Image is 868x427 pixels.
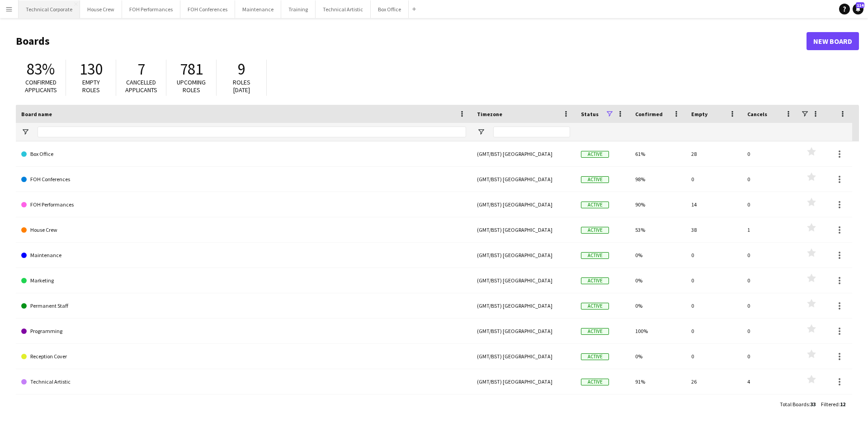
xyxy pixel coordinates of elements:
[686,243,742,267] div: 0
[25,78,57,94] span: Confirmed applicants
[630,394,686,419] div: 90%
[21,319,466,344] a: Programming
[686,141,742,166] div: 28
[686,217,742,242] div: 38
[581,151,609,158] span: Active
[581,303,609,310] span: Active
[581,252,609,259] span: Active
[742,394,798,419] div: 2
[21,217,466,243] a: House Crew
[477,128,485,136] button: Open Filter Menu
[742,344,798,369] div: 0
[472,394,576,419] div: (GMT/BST) [GEOGRAPHIC_DATA]
[16,34,807,48] h1: Boards
[137,59,145,79] span: 7
[630,141,686,166] div: 61%
[80,0,122,18] button: House Crew
[477,111,502,117] span: Timezone
[742,268,798,293] div: 0
[472,167,576,192] div: (GMT/BST) [GEOGRAPHIC_DATA]
[21,167,466,192] a: FOH Conferences
[21,344,466,369] a: Reception Cover
[686,192,742,217] div: 14
[472,369,576,394] div: (GMT/BST) [GEOGRAPHIC_DATA]
[742,217,798,242] div: 1
[807,32,859,50] a: New Board
[581,277,609,284] span: Active
[281,0,316,18] button: Training
[581,202,609,208] span: Active
[472,319,576,343] div: (GMT/BST) [GEOGRAPHIC_DATA]
[80,59,103,79] span: 130
[21,111,52,117] span: Board name
[27,59,55,79] span: 83%
[742,243,798,267] div: 0
[472,344,576,369] div: (GMT/BST) [GEOGRAPHIC_DATA]
[630,243,686,267] div: 0%
[125,78,157,94] span: Cancelled applicants
[581,328,609,335] span: Active
[691,111,708,117] span: Empty
[742,319,798,343] div: 0
[493,127,570,137] input: Timezone Filter Input
[21,293,466,319] a: Permanent Staff
[747,111,767,117] span: Cancels
[630,268,686,293] div: 0%
[856,2,864,8] span: 114
[630,369,686,394] div: 91%
[21,141,466,167] a: Box Office
[581,379,609,385] span: Active
[630,293,686,318] div: 0%
[316,0,371,18] button: Technical Artistic
[630,319,686,343] div: 100%
[821,401,839,408] span: Filtered
[235,0,281,18] button: Maintenance
[686,394,742,419] div: 24
[742,192,798,217] div: 0
[840,401,845,408] span: 12
[581,353,609,360] span: Active
[21,192,466,217] a: FOH Performances
[810,401,816,408] span: 33
[38,127,466,137] input: Board name Filter Input
[371,0,409,18] button: Box Office
[21,128,29,136] button: Open Filter Menu
[742,141,798,166] div: 0
[21,243,466,268] a: Maintenance
[472,243,576,267] div: (GMT/BST) [GEOGRAPHIC_DATA]
[686,344,742,369] div: 0
[472,293,576,318] div: (GMT/BST) [GEOGRAPHIC_DATA]
[472,268,576,293] div: (GMT/BST) [GEOGRAPHIC_DATA]
[581,176,609,183] span: Active
[780,401,809,408] span: Total Boards
[472,192,576,217] div: (GMT/BST) [GEOGRAPHIC_DATA]
[630,344,686,369] div: 0%
[821,395,845,413] div: :
[780,395,816,413] div: :
[472,141,576,166] div: (GMT/BST) [GEOGRAPHIC_DATA]
[233,78,250,94] span: Roles [DATE]
[686,319,742,343] div: 0
[630,192,686,217] div: 90%
[686,167,742,192] div: 0
[630,167,686,192] div: 98%
[19,0,80,18] button: Technical Corporate
[742,293,798,318] div: 0
[82,78,100,94] span: Empty roles
[742,369,798,394] div: 4
[635,111,663,117] span: Confirmed
[21,268,466,293] a: Marketing
[238,59,245,79] span: 9
[180,0,235,18] button: FOH Conferences
[853,4,863,14] a: 114
[581,227,609,234] span: Active
[742,167,798,192] div: 0
[686,369,742,394] div: 26
[21,369,466,394] a: Technical Artistic
[630,217,686,242] div: 53%
[177,78,206,94] span: Upcoming roles
[122,0,180,18] button: FOH Performances
[472,217,576,242] div: (GMT/BST) [GEOGRAPHIC_DATA]
[686,293,742,318] div: 0
[581,111,599,117] span: Status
